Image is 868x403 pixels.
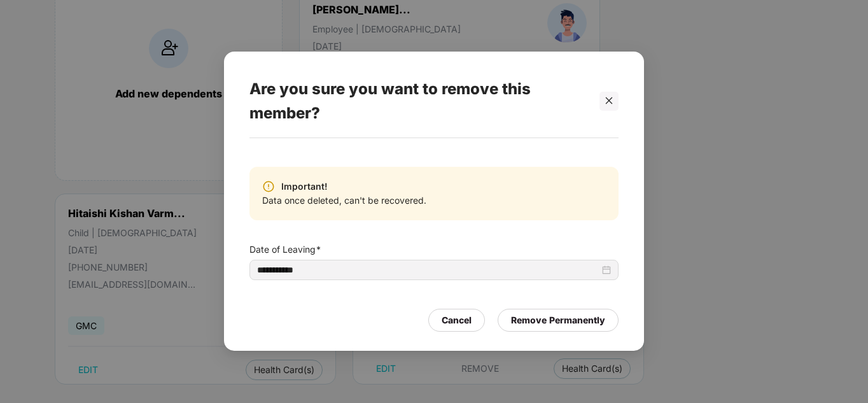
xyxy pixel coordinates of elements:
[605,97,613,106] span: close
[262,181,275,194] img: svg+xml;base64,PHN2ZyBpZD0iV2FybmluZ18tXzIweDIwIiBkYXRhLW5hbWU9Ildhcm5pbmcgLSAyMHgyMCIgeG1sbnM9Im...
[262,194,426,208] span: Data once deleted, can't be recovered.
[249,64,588,138] div: Are you sure you want to remove this member?
[511,314,605,328] div: Remove Permanently
[275,180,328,194] span: Important!
[442,314,472,328] div: Cancel
[249,243,619,257] span: Date of Leaving*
